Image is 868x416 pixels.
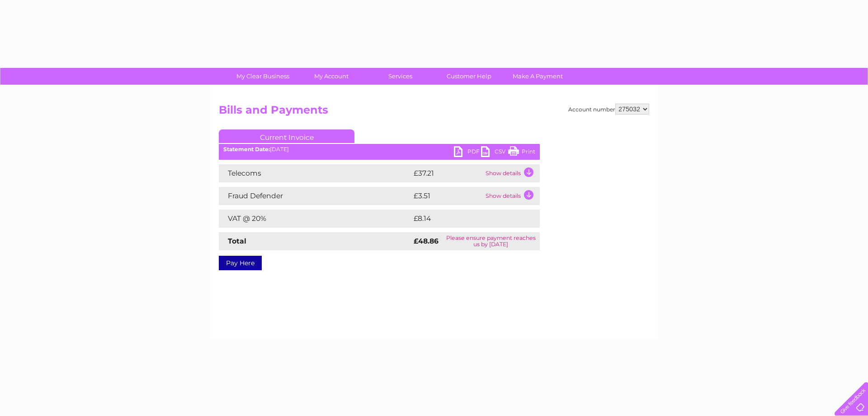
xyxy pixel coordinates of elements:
a: PDF [454,146,481,159]
td: Show details [483,164,540,182]
td: £3.51 [411,187,483,205]
a: Pay Here [219,256,262,270]
a: Customer Help [432,68,506,85]
a: My Clear Business [226,68,300,85]
td: VAT @ 20% [219,210,411,228]
h2: Bills and Payments [219,104,649,121]
td: £37.21 [411,164,483,182]
b: Statement Date: [223,146,270,153]
td: Fraud Defender [219,187,411,205]
div: [DATE] [219,146,540,153]
a: Current Invoice [219,129,354,143]
strong: Total [228,237,246,245]
td: Please ensure payment reaches us by [DATE] [442,232,540,250]
td: Show details [483,187,540,205]
td: £8.14 [411,210,518,228]
a: CSV [481,146,508,159]
a: Make A Payment [500,68,575,85]
strong: £48.86 [414,237,439,245]
td: Telecoms [219,164,411,182]
a: Print [508,146,535,159]
a: Services [363,68,438,85]
a: My Account [294,68,369,85]
div: Account number [568,104,649,115]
